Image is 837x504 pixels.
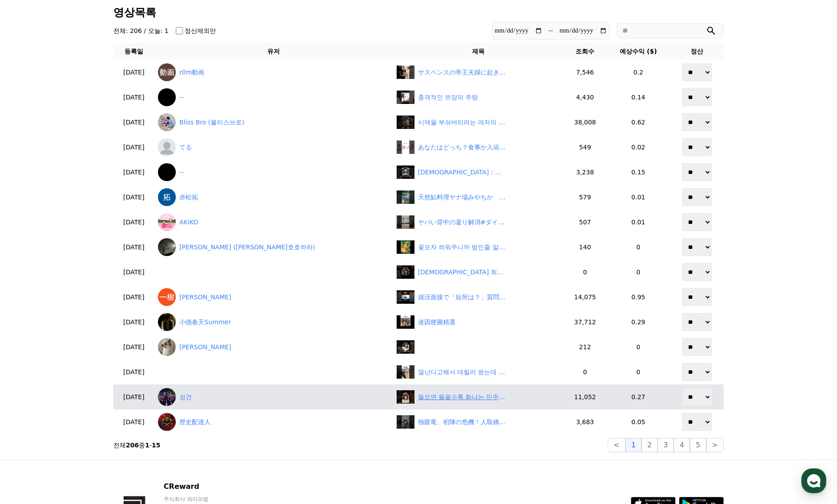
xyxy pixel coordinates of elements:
[164,496,320,503] p: 주식회사 와이피랩
[564,384,606,409] td: 11,052
[606,110,670,135] td: 0.62
[397,165,560,179] a: 예원 : 안아주는 것 정도야 뭐... [DEMOGRAPHIC_DATA] : 안아주는 것 정도야 뭐...
[397,66,414,79] img: サスペンスの帝王夫婦に起きた想定外の結末
[397,265,560,279] a: 그녀의 최후통첩…“들어줘, 수혁아.” #최후통첩 #삼촌 #조카 #파리의연인 #LoversInParis #kdrama #engsub [DEMOGRAPHIC_DATA] 최후통첩…...
[606,60,670,85] td: 0.2
[158,313,176,331] img: 小德春天Summer
[126,442,139,449] strong: 206
[113,43,154,60] th: 등록일
[397,66,560,79] a: サスペンスの帝王夫婦に起きた想定外の結末 サスペンスの帝王夫婦に起きた想定外の結末
[606,260,670,285] td: 0
[397,315,414,329] img: 迷因梗圖精選
[158,113,176,131] img: Bliss Bro (블리스브로)
[113,235,154,260] td: [DATE]
[418,417,507,427] div: 独眼竜、初陣の危機！人取橋の戦い 第五話「政宗の決断と、その後に待つ奥州制覇への道」 #伊達政宗 #歴史 #戦国時代
[138,296,149,303] span: 설정
[606,135,670,160] td: 0.02
[397,91,414,104] img: 충격적인 쯔양의 주량
[418,318,456,327] div: 迷因梗圖精選
[158,138,176,156] img: てる
[158,413,176,431] img: 歴史配達人
[113,359,154,384] td: [DATE]
[674,438,690,452] button: 4
[397,165,414,179] img: 예원 : 안아주는 것 정도야 뭐...
[113,26,169,35] h4: 전체: 206 / 오늘: 1
[564,43,606,60] th: 조회수
[397,390,414,404] img: 들으면 들을수록 화나는 민주당의 이진숙 탄압
[606,235,670,260] td: 0
[113,210,154,235] td: [DATE]
[606,384,670,409] td: 0.27
[397,140,414,154] img: あなたはどっち？食事か入浴か？衝撃の事実#ライフハック #ショート #豆知識 #健康
[671,43,724,60] th: 정산
[564,60,606,85] td: 7,546
[113,7,724,18] h3: 영상목록
[606,210,670,235] td: 0.01
[418,293,507,302] div: 就活面接で「短所は？」質問の答え方 #ひろゆき #ひろゆき切り抜き#就活 #転職
[642,438,658,452] button: 2
[606,310,670,335] td: 0.29
[113,285,154,310] td: [DATE]
[397,315,560,329] a: 迷因梗圖精選 迷因梗圖精選
[158,338,389,356] a: [PERSON_NAME]
[145,442,149,449] strong: 1
[418,193,507,202] div: 天然鮎料理ヤナ場みやちか #岐阜#郡上市 #川 #自然 #山 #魚 #アユ #shorts #japan
[158,288,176,306] img: 阿部一樹
[158,238,176,256] img: 김병호 (김병호호하하)
[397,365,560,379] a: 열난다고해서 데릴러 왔는데 #육아 #35개월 #shorts 열난다고해서 데릴러 왔는데 #육아 #35개월 #shorts
[113,409,154,434] td: [DATE]
[158,238,389,256] a: [PERSON_NAME] ([PERSON_NAME]호호하하)
[113,310,154,335] td: [DATE]
[608,438,625,452] button: <
[397,290,560,304] a: 就活面接で「短所は？」質問の答え方 #ひろゆき #ひろゆき切り抜き#就活 #転職 就活面接で「短所は？」質問の答え方 #[PERSON_NAME] #[PERSON_NAME]切り抜き#就活 #転職
[158,213,389,231] a: AKIKO
[564,235,606,260] td: 140
[158,188,176,206] img: 赤松拓
[113,384,154,409] td: [DATE]
[606,285,670,310] td: 0.95
[397,91,560,104] a: 충격적인 쯔양의 주량 충격적인 쯔양의 주량
[418,392,507,402] div: 들으면 들을수록 화나는 민주당의 이진숙 탄압
[158,163,176,181] img: --
[158,213,176,231] img: AKIKO
[115,283,171,305] a: 설정
[706,438,724,452] button: >
[397,190,560,204] a: 天然鮎料理ヤナ場みやちか #岐阜#郡上市 #川 #自然 #山 #魚 #アユ #shorts #japan 天然鮎料理ヤナ場みやちか #[GEOGRAPHIC_DATA][GEOGRAPHIC_D...
[113,160,154,185] td: [DATE]
[113,135,154,160] td: [DATE]
[397,190,414,204] img: 天然鮎料理ヤナ場みやちか #岐阜#郡上市 #川 #自然 #山 #魚 #アユ #shorts #japan
[158,338,176,356] img: Adrián Navarro Martínez
[397,340,560,354] a: ‎ ‎ ‎ ‎ ‎ ‎ ‎ ‎ ‎ ‎ ‎ ‎
[564,359,606,384] td: 0
[564,135,606,160] td: 549
[113,60,154,85] td: [DATE]
[418,268,507,277] div: 그녀의 최후통첩…“들어줘, 수혁아.” #최후통첩 #삼촌 #조카 #파리의연인 #LoversInParis #kdrama #engsub
[418,143,507,152] div: あなたはどっち？食事か入浴か？衝撃の事実#ライフハック #ショート #豆知識 #健康
[154,43,393,60] th: 유저
[113,185,154,210] td: [DATE]
[164,481,320,492] p: CReward
[158,113,389,131] a: Bliss Bro (블리스브로)
[152,442,160,449] strong: 15
[113,85,154,110] td: [DATE]
[418,93,478,102] div: 충격적인 쯔양의 주량
[564,285,606,310] td: 14,075
[397,290,414,304] img: 就活面接で「短所は？」質問の答え方 #ひろゆき #ひろゆき切り抜き#就活 #転職
[28,296,33,303] span: 홈
[418,243,507,252] div: 꽃모자 씌워주니까 밤인줄 알고 자는 오구
[564,310,606,335] td: 37,712
[397,215,560,229] a: ヤバい背中の凝り解消#ダイエット #ダイエットママ #産後ダイエット #背中痩せ#凝り解消 ヤバい背中の凝り解消#ダイエット #ダイエットママ #産後ダイエット #背中痩せ#凝り解消
[658,438,674,452] button: 3
[564,210,606,235] td: 507
[397,365,414,379] img: 열난다고해서 데릴러 왔는데 #육아 #35개월 #shorts
[397,240,560,254] a: 꽃모자 씌워주니까 밤인줄 알고 자는 오구 꽃모자 씌워주니까 밤인줄 알고 자는 오구
[59,283,115,305] a: 대화
[548,25,554,36] p: ~
[113,260,154,285] td: [DATE]
[564,110,606,135] td: 38,008
[397,116,414,129] img: 시댁을 부숴버리려는 여자의 이야기 9화 | 새로운 인물의 등장, 복수의 서막 | 깜포
[418,218,507,227] div: ヤバい背中の凝り解消#ダイエット #ダイエットママ #産後ダイエット #背中痩せ#凝り解消
[564,160,606,185] td: 3,238
[397,390,560,404] a: 들으면 들을수록 화나는 민주당의 이진숙 탄압 들으면 들을수록 화나는 민주당의 이진숙 탄압
[626,438,642,452] button: 1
